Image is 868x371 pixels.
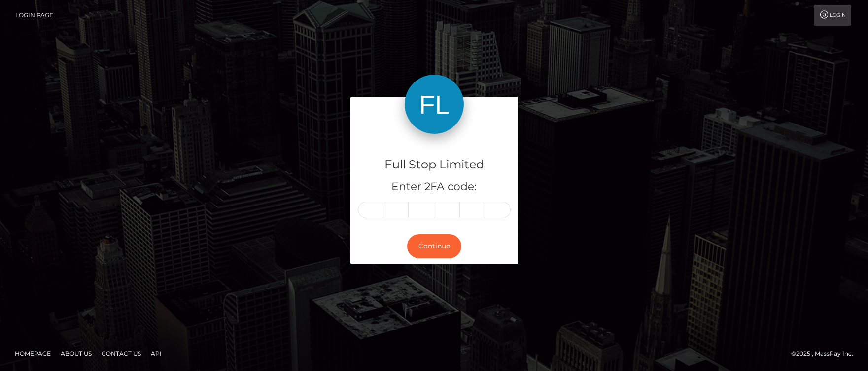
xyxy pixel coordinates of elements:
h4: Full Stop Limited [358,156,511,173]
img: Full Stop Limited [405,75,464,134]
a: Homepage [11,346,55,361]
a: Login [814,5,851,26]
a: API [147,346,166,361]
a: About Us [57,346,96,361]
h5: Enter 2FA code: [358,179,511,195]
a: Login Page [15,5,53,26]
a: Contact Us [98,346,145,361]
div: © 2025 , MassPay Inc. [791,348,861,359]
button: Continue [407,234,461,258]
